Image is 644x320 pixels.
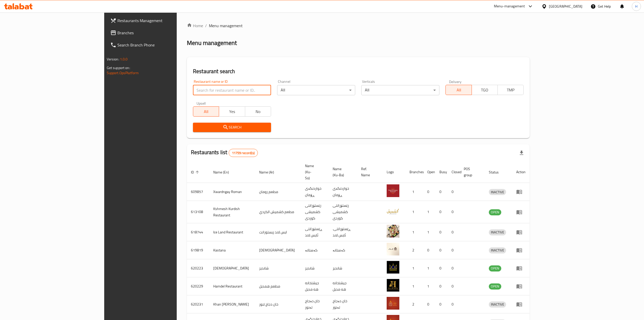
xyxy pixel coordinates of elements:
td: Xwardngay Roman [209,183,255,201]
td: 1 [405,183,423,201]
td: 0 [448,201,460,223]
td: Kshmesh Kurdish Restaurant [209,201,255,223]
td: 1 [423,259,435,277]
span: All [195,108,217,115]
button: No [245,106,271,117]
td: [DEMOGRAPHIC_DATA] [255,241,301,259]
td: 1 [423,201,435,223]
td: مطعم رومان [255,183,301,201]
label: Delivery [449,80,462,83]
div: Menu [516,189,526,195]
button: TMP [497,85,524,95]
td: Ice Land Restaurant [209,223,255,241]
span: Get support on: [107,65,130,71]
span: OPEN [489,209,501,215]
td: خان دجاج تنور [255,295,301,313]
img: Hamdel Restaurant [387,279,399,292]
h2: Menu management [187,39,237,47]
span: INACTIVE [489,229,506,235]
button: Search [193,123,271,132]
td: 0 [435,295,448,313]
nav: breadcrumb [187,23,530,29]
div: Menu [516,229,526,235]
span: H [635,4,637,9]
span: Name (En) [213,169,236,175]
div: Menu [516,283,526,289]
div: Export file [515,147,528,159]
img: Kastana [387,243,399,255]
td: جيشتخانه هه مديل [301,277,329,295]
td: Hamdel Restaurant [209,277,255,295]
span: Status [489,169,505,175]
span: OPEN [489,265,501,271]
span: Restaurants Management [117,18,208,24]
span: TMP [500,86,522,94]
img: Shandiz [387,261,399,274]
th: Busy [435,161,448,183]
td: 1 [405,259,423,277]
td: 0 [423,295,435,313]
td: ايس لاند ريستورانت [255,223,301,241]
div: Menu [516,301,526,307]
span: ID [191,169,201,175]
span: Name (Ku-Ba) [333,166,351,178]
td: 0 [448,295,460,313]
td: شانديز [301,259,329,277]
td: 0 [435,183,448,201]
a: Branches [106,27,212,39]
span: OPEN [489,283,501,289]
span: Version: [107,56,119,62]
h2: Restaurant search [193,68,524,75]
span: Search Branch Phone [117,42,208,48]
div: INACTIVE [489,189,506,195]
th: Action [512,161,530,183]
span: 11759 record(s) [229,151,258,155]
img: Khan Dejaj Tanoor [387,297,399,310]
td: 0 [448,183,460,201]
td: 0 [448,241,460,259]
button: All [193,106,219,117]
label: Upsell [196,101,206,105]
td: کەستانە [301,241,329,259]
td: 0 [423,183,435,201]
span: All [448,86,470,94]
span: Name (Ku-So) [305,163,323,181]
span: TGO [474,86,496,94]
a: Support.OpsPlatform [107,70,139,76]
span: POS group [464,166,479,178]
th: Closed [448,161,460,183]
td: 2 [405,295,423,313]
th: Logo [383,161,405,183]
td: 1 [405,201,423,223]
span: INACTIVE [489,301,506,307]
td: خواردنگەی ڕۆمان [301,183,329,201]
td: خواردنگەی ڕۆمان [329,183,357,201]
td: .ڕێستۆرانتی ئایس لاند [329,223,357,241]
td: 0 [435,259,448,277]
span: Ref. Name [361,166,377,178]
td: 1 [405,277,423,295]
div: All [361,85,439,95]
td: 0 [435,241,448,259]
td: شانديز [329,259,357,277]
td: 0 [448,277,460,295]
span: Menu management [209,23,243,29]
td: خان دەجاج تەنور [329,295,357,313]
div: [GEOGRAPHIC_DATA] [549,4,582,9]
span: Name (Ar) [259,169,281,175]
td: Khan [PERSON_NAME] [209,295,255,313]
div: Menu [516,247,526,253]
a: Restaurants Management [106,14,212,27]
span: INACTIVE [489,247,506,253]
td: شانديز [255,259,301,277]
input: Search for restaurant name or ID.. [193,85,271,95]
button: Yes [219,106,245,117]
button: TGO [472,85,498,95]
span: 1.0.0 [120,56,128,62]
td: رێستۆرانتی کشمیشى كوردى [329,201,357,223]
span: Search [197,124,267,131]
